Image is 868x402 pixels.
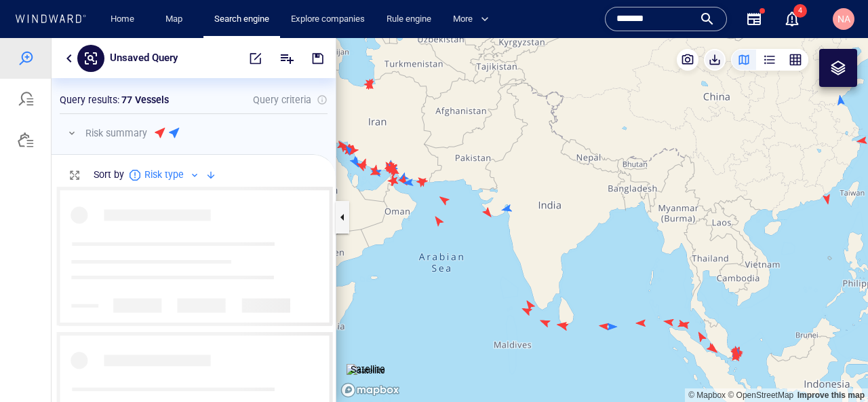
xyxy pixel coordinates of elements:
a: Search engine [209,7,275,31]
span: Edit [241,4,271,37]
p: Query results : [60,54,119,70]
p: Sort by [94,128,124,145]
img: satellite [347,326,385,340]
button: Save query [303,4,333,37]
span: More [453,12,489,27]
button: Unsaved Query [104,7,183,33]
button: More [448,7,500,31]
a: Mapbox logo [340,344,400,360]
a: Map feedback [797,352,865,362]
p: 77 Vessels [121,54,169,70]
button: Home [100,7,144,31]
button: NA [830,5,857,33]
span: NA [837,14,850,24]
p: Query criteria [253,54,311,70]
p: Risk type [144,128,184,145]
button: Add [271,4,303,37]
div: Notification center [784,11,800,27]
a: OpenStreetMap [728,352,793,362]
a: Explore companies [285,7,370,31]
p: Satellite [351,323,385,340]
p: Risk summary [85,87,147,103]
a: Map [160,7,193,31]
span: 4 [793,4,807,18]
iframe: Chat [810,341,858,392]
button: 4 [776,3,808,35]
a: Home [105,7,140,31]
a: Mapbox [688,352,726,362]
a: Rule engine [381,7,437,31]
button: Map [155,7,198,31]
p: Unsaved Query [110,12,178,29]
